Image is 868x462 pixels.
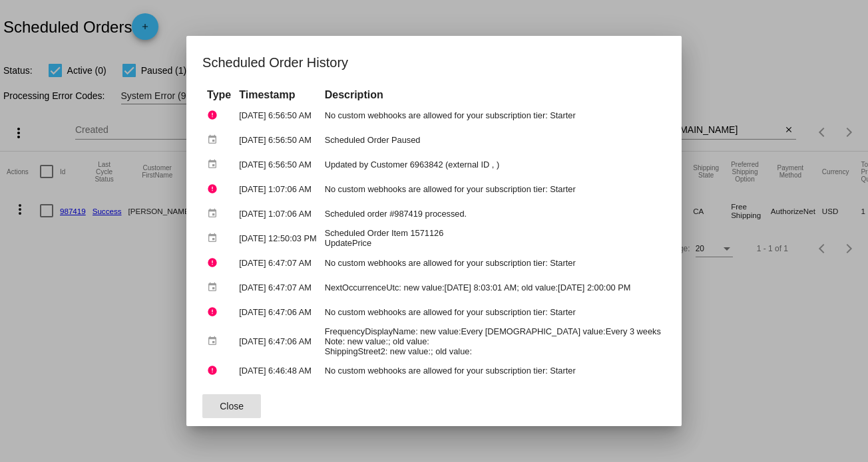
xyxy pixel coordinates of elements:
mat-icon: event [207,130,223,150]
mat-icon: error [207,179,223,199]
th: Type [204,88,234,102]
mat-icon: event [207,385,223,405]
span: Close [220,401,244,411]
mat-icon: event [207,228,223,249]
td: [DATE] 6:56:50 AM [236,104,320,127]
td: [DATE] 1:07:06 AM [236,202,320,225]
button: Close dialog [202,394,261,418]
mat-icon: error [207,360,223,381]
mat-icon: event [207,203,223,224]
td: [DATE] 6:56:50 AM [236,153,320,176]
td: [DATE] 6:47:07 AM [236,276,320,299]
td: No custom webhooks are allowed for your subscription tier: Starter [322,300,664,324]
mat-icon: event [207,154,223,175]
td: No custom webhooks are allowed for your subscription tier: Starter [322,104,664,127]
td: NextOccurrenceUtc: new value:[DATE] 8:03:01 AM; old value:[DATE] 2:00:00 PM [322,276,664,299]
td: [DATE] 6:47:06 AM [236,300,320,324]
td: [DATE] 12:50:03 PM [236,227,320,250]
td: Updated by Customer 6963842 (external ID , ) [322,153,664,176]
td: [DATE] 6:46:48 AM [236,359,320,382]
td: [DATE] 6:46:48 AM [236,384,320,407]
td: FrequencyDisplayName: new value:Every [DEMOGRAPHIC_DATA] value:Every 3 weeks Note: new value:; ol... [322,325,664,358]
mat-icon: error [207,302,223,322]
td: [DATE] 6:47:06 AM [236,325,320,358]
mat-icon: error [207,253,223,273]
td: [DATE] 1:07:06 AM [236,177,320,201]
td: NextOccurrenceUtc: new value:[DATE] 2:00:00 PM; old value:[DATE] 8:00:00 AM [322,384,664,407]
td: [DATE] 6:47:07 AM [236,251,320,275]
mat-icon: error [207,105,223,126]
td: Scheduled order #987419 processed. [322,202,664,225]
td: No custom webhooks are allowed for your subscription tier: Starter [322,359,664,382]
td: No custom webhooks are allowed for your subscription tier: Starter [322,251,664,275]
mat-icon: event [207,331,223,352]
th: Description [322,88,664,102]
td: Scheduled Order Item 1571126 UpdatePrice [322,227,664,250]
td: [DATE] 6:56:50 AM [236,128,320,152]
td: Scheduled Order Paused [322,128,664,152]
td: No custom webhooks are allowed for your subscription tier: Starter [322,177,664,201]
th: Timestamp [236,88,320,102]
h1: Scheduled Order History [202,52,666,73]
mat-icon: event [207,277,223,298]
